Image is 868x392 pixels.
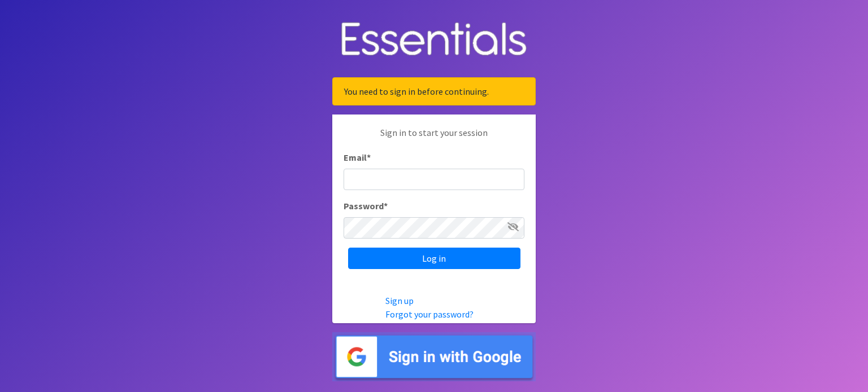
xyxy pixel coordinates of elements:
[344,126,524,151] p: Sign in to start your session
[332,11,536,69] img: Human Essentials
[332,77,536,105] div: You need to sign in before continuing.
[332,332,536,381] img: Sign in with Google
[385,309,474,320] a: Forgot your password?
[348,248,520,269] input: Log in
[385,295,414,306] a: Sign up
[384,200,388,212] abbr: required
[344,151,371,164] label: Email
[344,199,388,213] label: Password
[367,152,371,163] abbr: required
